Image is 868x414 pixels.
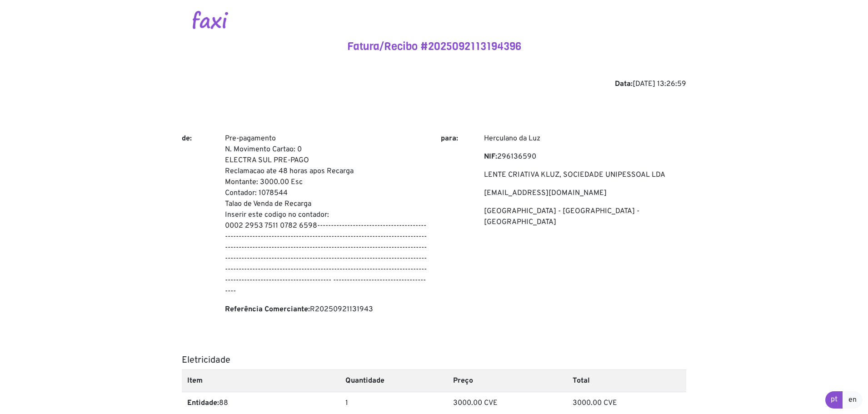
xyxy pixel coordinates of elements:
p: 296136590 [484,151,686,162]
b: de: [182,134,192,143]
th: Quantidade [340,369,448,392]
a: en [843,391,863,409]
b: Referência Comerciante: [225,305,310,314]
p: R20250921131943 [225,304,427,315]
b: para: [441,134,458,143]
b: NIF: [484,152,497,161]
th: Total [567,369,686,392]
h5: Eletricidade [182,355,686,366]
p: [GEOGRAPHIC_DATA] - [GEOGRAPHIC_DATA] - [GEOGRAPHIC_DATA] [484,206,686,228]
p: Pre-pagamento N. Movimento Cartao: 0 ELECTRA SUL PRE-PAGO Reclamacao ate 48 horas apos Recarga Mo... [225,133,427,297]
b: Data: [615,80,633,89]
p: Herculano da Luz [484,133,686,144]
h4: Fatura/Recibo #2025092113194396 [182,40,686,53]
a: pt [825,391,843,409]
div: [DATE] 13:26:59 [182,79,686,90]
p: [EMAIL_ADDRESS][DOMAIN_NAME] [484,188,686,199]
th: Item [182,369,340,392]
p: 88 [187,398,334,409]
th: Preço [448,369,567,392]
b: Entidade: [187,399,219,408]
p: LENTE CRIATIVA KLUZ, SOCIEDADE UNIPESSOAL LDA [484,170,686,180]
